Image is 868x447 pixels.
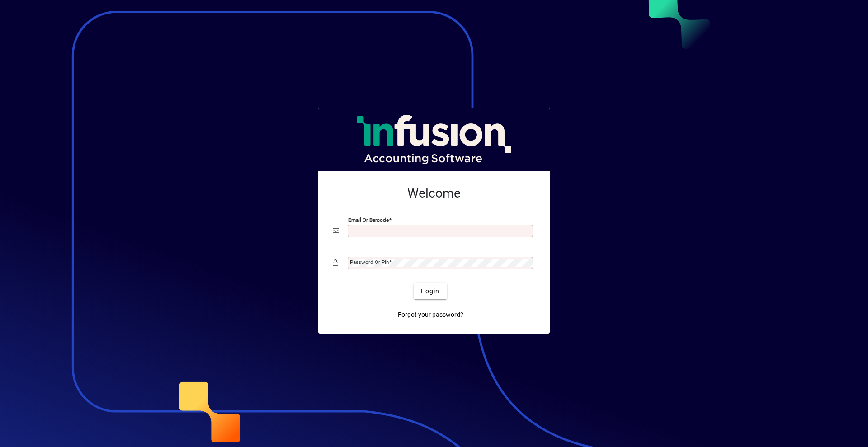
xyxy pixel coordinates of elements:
[350,259,389,265] mat-label: Password or Pin
[398,310,463,320] span: Forgot your password?
[414,283,447,299] button: Login
[333,186,535,201] h2: Welcome
[348,217,389,223] mat-label: Email or Barcode
[394,306,467,323] a: Forgot your password?
[421,287,439,296] span: Login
